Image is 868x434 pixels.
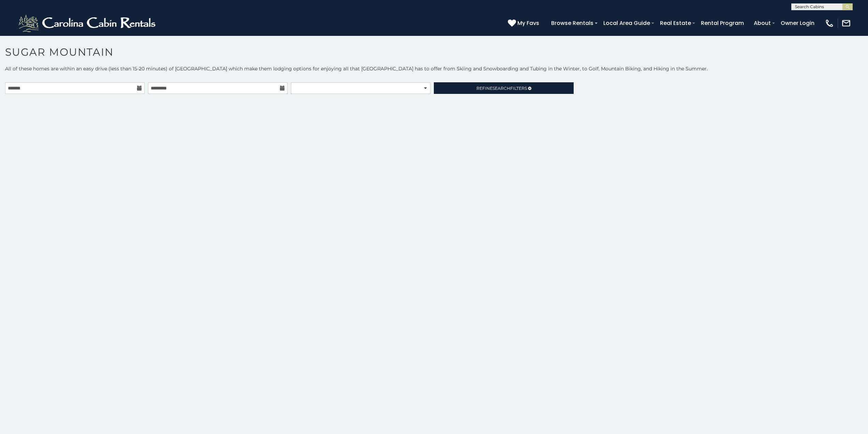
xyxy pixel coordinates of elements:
span: Search [492,86,510,91]
a: Browse Rentals [548,17,597,29]
a: About [750,17,774,29]
a: Owner Login [777,17,818,29]
a: Local Area Guide [600,17,653,29]
img: phone-regular-white.png [825,18,834,28]
span: Refine Filters [476,86,527,91]
img: White-1-2.png [17,13,159,33]
img: mail-regular-white.png [841,18,851,28]
a: My Favs [508,19,541,28]
span: My Favs [517,19,539,27]
a: RefineSearchFilters [434,82,573,94]
a: Rental Program [697,17,747,29]
a: Real Estate [657,17,694,29]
